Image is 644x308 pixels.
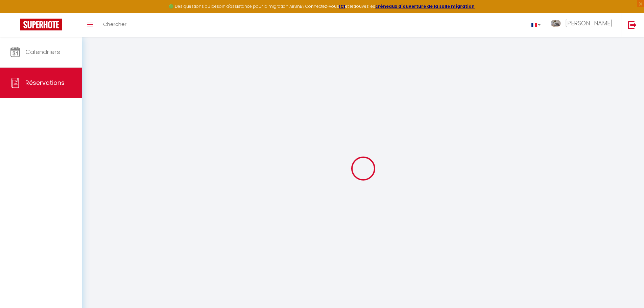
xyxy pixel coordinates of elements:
img: Super Booking [20,19,62,30]
span: Réservations [25,78,65,87]
img: logout [628,21,637,29]
a: créneaux d'ouverture de la salle migration [375,3,475,9]
span: Chercher [103,21,126,28]
span: Calendriers [25,48,60,56]
a: ... [PERSON_NAME] [546,13,621,37]
span: [PERSON_NAME] [565,19,613,27]
img: ... [551,20,561,27]
a: Chercher [98,13,132,37]
a: ICI [339,3,345,9]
